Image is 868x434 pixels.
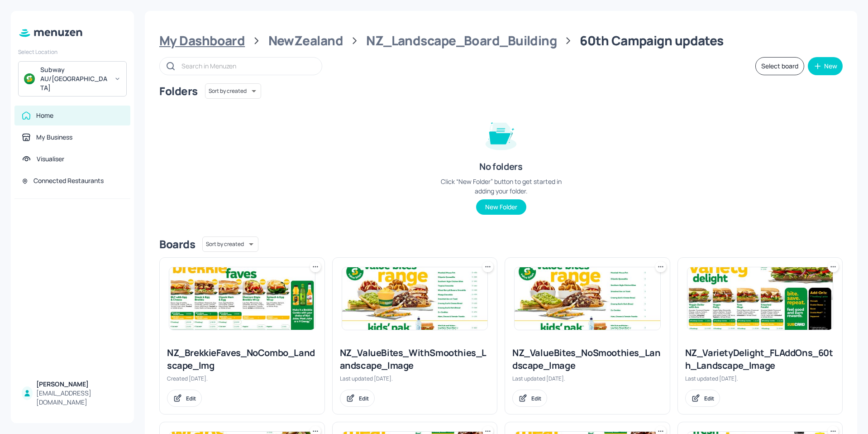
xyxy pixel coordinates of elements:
[40,65,109,92] div: Subway AU/[GEOGRAPHIC_DATA]
[687,267,833,330] img: 2025-07-18-1752811212425o3wjb5ght3.jpeg
[186,395,196,402] div: Edit
[159,237,195,251] div: Boards
[359,395,369,402] div: Edit
[268,33,343,49] div: NewZealand
[580,33,723,49] div: 60th Campaign updates
[36,389,123,407] div: [EMAIL_ADDRESS][DOMAIN_NAME]
[366,33,557,49] div: NZ_Landscape_Board_Building
[704,395,714,402] div: Edit
[181,59,313,72] input: Search in Menuzen
[36,111,53,120] div: Home
[685,375,835,382] div: Last updated [DATE].
[33,176,104,185] div: Connected Restaurants
[169,267,315,330] img: 2025-07-15-1752546609016rv5o7xcvjpf.jpeg
[18,48,127,56] div: Select Location
[24,73,35,84] img: avatar
[512,347,663,372] div: NZ_ValueBites_NoSmoothies_Landscape_Image
[685,347,835,372] div: NZ_VarietyDelight_FLAddOns_60th_Landscape_Image
[755,57,804,75] button: Select board
[433,177,569,196] div: Click “New Folder” button to get started in adding your folder.
[205,82,261,100] div: Sort by created
[37,154,64,164] div: Visualiser
[515,267,660,330] img: 2025-08-08-1754617597944j8a8g1o4n7.jpeg
[808,57,843,75] button: New
[36,133,72,142] div: My Business
[340,375,490,382] div: Last updated [DATE].
[824,63,837,69] div: New
[159,84,198,98] div: Folders
[342,267,488,330] img: 2025-07-18-17528146911578271vpyb1md.jpeg
[340,347,490,372] div: NZ_ValueBites_WithSmoothies_Landscape_Image
[167,347,317,372] div: NZ_BrekkieFaves_NoCombo_Landscape_Img
[202,235,258,253] div: Sort by created
[479,160,522,173] div: No folders
[167,375,317,382] div: Created [DATE].
[36,380,123,389] div: [PERSON_NAME]
[476,199,526,215] button: New Folder
[531,395,541,402] div: Edit
[512,375,663,382] div: Last updated [DATE].
[478,111,524,157] img: folder-empty
[159,33,245,49] div: My Dashboard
